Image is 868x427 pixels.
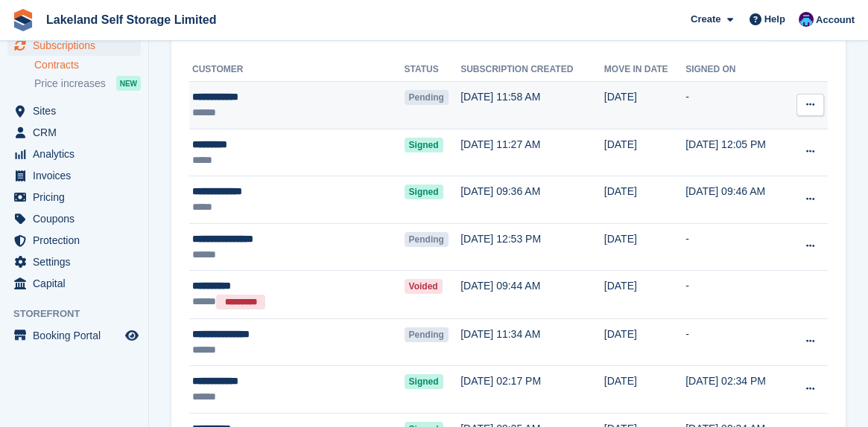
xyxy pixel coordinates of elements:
span: Pending [405,327,449,342]
a: menu [7,165,141,186]
span: Storefront [13,306,148,321]
span: Signed [405,184,443,199]
img: David Dickson [799,12,814,27]
span: Coupons [33,208,122,229]
td: [DATE] 09:46 AM [685,176,788,224]
td: [DATE] 11:58 AM [460,82,604,129]
th: Customer [189,58,405,82]
td: [DATE] [604,223,685,271]
td: [DATE] 12:53 PM [460,223,604,271]
td: [DATE] 02:17 PM [460,366,604,414]
span: Subscriptions [33,35,122,56]
a: menu [7,251,141,272]
td: [DATE] [604,176,685,224]
th: Move in date [604,58,685,82]
td: - [685,318,788,366]
td: [DATE] 09:36 AM [460,176,604,224]
a: menu [7,100,141,121]
td: [DATE] 02:34 PM [685,366,788,414]
a: menu [7,187,141,208]
img: stora-icon-8386f47178a22dfd0bd8f6a31ec36ba5ce8667c1dd55bd0f319d3a0aa187defe.svg [12,9,34,31]
span: Help [764,12,785,27]
td: [DATE] 12:05 PM [685,129,788,176]
td: - [685,82,788,129]
span: Booking Portal [33,325,122,346]
span: Sites [33,100,122,121]
span: Signed [405,374,443,389]
a: Price increases NEW [34,75,141,91]
td: [DATE] [604,82,685,129]
span: Capital [33,273,122,294]
a: menu [7,230,141,251]
span: Price increases [34,77,106,91]
span: Voided [405,279,443,294]
td: [DATE] [604,318,685,366]
td: - [685,271,788,318]
a: menu [7,325,141,346]
td: [DATE] [604,129,685,176]
div: NEW [116,76,141,91]
th: Signed on [685,58,788,82]
a: Lakeland Self Storage Limited [40,7,223,32]
td: [DATE] [604,366,685,414]
span: Pricing [33,187,122,208]
span: Protection [33,230,122,251]
span: CRM [33,122,122,143]
th: Subscription created [460,58,604,82]
a: Preview store [123,327,141,344]
a: menu [7,273,141,294]
a: menu [7,208,141,229]
a: menu [7,35,141,56]
span: Account [816,13,855,28]
a: menu [7,144,141,164]
span: Analytics [33,144,122,164]
span: Pending [405,90,449,105]
a: menu [7,122,141,143]
td: [DATE] [604,271,685,318]
span: Signed [405,138,443,152]
span: Create [691,12,720,27]
span: Pending [405,232,449,247]
span: Settings [33,251,122,272]
a: Contracts [34,58,141,72]
td: - [685,223,788,271]
td: [DATE] 09:44 AM [460,271,604,318]
span: Invoices [33,165,122,186]
td: [DATE] 11:27 AM [460,129,604,176]
td: [DATE] 11:34 AM [460,318,604,366]
th: Status [405,58,461,82]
